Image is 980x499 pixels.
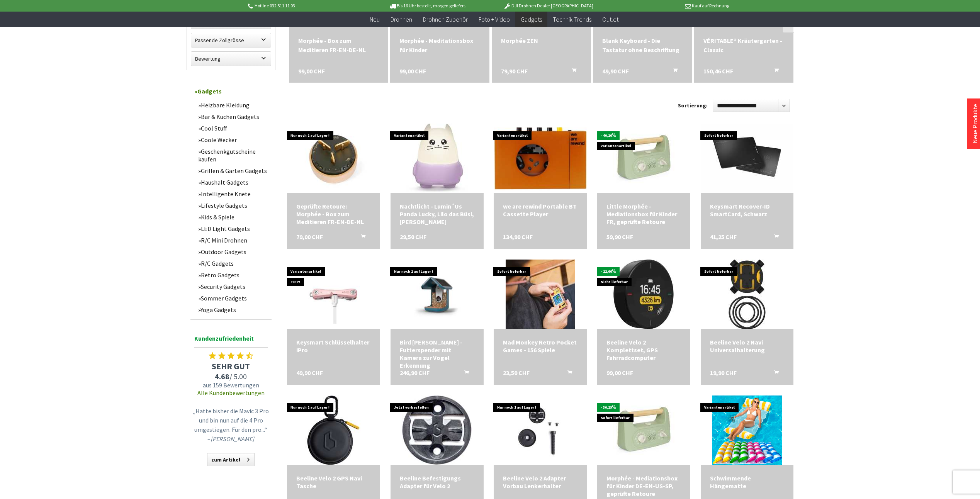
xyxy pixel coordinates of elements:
button: In den Warenkorb [765,369,783,379]
a: Heizbare Kleidung [194,99,272,111]
a: Morphée - Box zum Meditieren FR-EN-DE-NL 99,00 CHF [298,36,379,54]
div: Bird [PERSON_NAME] - Futterspender mit Kamera zur Vogel Erkennung [400,338,474,369]
div: Schwimmende Hängematte [710,474,785,490]
a: Kids & Spiele [194,211,272,223]
a: Bar & Küchen Gadgets [194,111,272,122]
a: Lifestyle Gadgets [194,200,272,211]
img: Little Morphée - Mediationsbox für Kinder FR, geprüfte Retoure [613,127,674,189]
div: Beeline Velo 2 Navi Universalhalterung [710,338,785,354]
a: Outlet [597,12,624,27]
button: In den Warenkorb [562,66,581,76]
span: 4.68 [215,372,229,381]
a: Drohnen Zubehör [418,12,473,27]
div: Beeline Befestigungs Adapter für Velo 2 [400,474,474,490]
p: Bis 16 Uhr bestellt, morgen geliefert. [367,1,488,10]
a: Yoga Gadgets [194,304,272,316]
a: Intelligente Knete [194,188,272,200]
span: Outlet [602,15,618,23]
div: Beeline Velo 2 GPS Navi Tasche [296,474,371,490]
a: Retro Gadgets [194,269,272,281]
img: Morphée - Mediationsbox für Kinder DE-EN-US-SP, geprüfte Retoure [613,399,674,461]
p: Kauf auf Rechnung [609,1,729,10]
span: 19,90 CHF [710,369,737,377]
div: VÉRITABLE® Kräutergarten - Classic [703,36,784,54]
a: Alle Kundenbewertungen [197,389,265,397]
div: Beeline Velo 2 Komplettset, GPS Fahrradcomputer [606,338,681,362]
div: Morphée - Meditationsbox für Kinder [399,36,480,54]
label: Sortierung: [678,99,708,112]
img: Beeline Velo 2 Komplettset, GPS Fahrradcomputer [609,260,678,329]
a: Beeline Befestigungs Adapter für Velo 2 14,90 CHF In den Warenkorb [400,474,474,490]
a: Keysmart Schlüsselhalter iPro 49,90 CHF [296,338,371,354]
p: DJI Drohnen Dealer [GEOGRAPHIC_DATA] [488,1,608,10]
span: Drohnen Zubehör [423,15,468,23]
span: 29,50 CHF [400,233,426,241]
img: Geprüfte Retoure: Morphée - Box zum Meditieren FR-EN-DE-NL [299,124,368,193]
div: Beeline Velo 2 Adapter Vorbau Lenkerhalter [503,474,577,490]
a: Schwimmende Hängematte 24,99 CHF [710,474,785,490]
a: Beeline Velo 2 GPS Navi Tasche 19,90 CHF In den Warenkorb [296,474,371,490]
p: Hotline 032 511 11 03 [247,1,367,10]
button: In den Warenkorb [455,369,474,379]
a: Geprüfte Retoure: Morphée - Box zum Meditieren FR-EN-DE-NL 79,00 CHF In den Warenkorb [296,202,371,226]
img: Keysmart Recover-ID SmartCard, Schwarz [701,124,793,193]
span: 99,00 CHF [298,66,325,76]
span: Kundenzufriedenheit [194,333,268,348]
button: In den Warenkorb [765,233,783,243]
a: Sommer Gadgets [194,292,272,304]
button: In den Warenkorb [664,66,682,76]
a: Morphée - Mediationsbox für Kinder DE-EN-US-SP, geprüfte Retoure 69,90 CHF In den Warenkorb [606,474,681,497]
div: Little Morphée - Mediationsbox für Kinder FR, geprüfte Retoure [606,202,681,226]
span: Foto + Video [479,15,510,23]
span: 246,90 CHF [400,369,430,377]
a: Foto + Video [473,12,515,27]
div: Keysmart Schlüsselhalter iPro [296,338,371,354]
a: Geschenkgutscheine kaufen [194,146,272,165]
div: Morphée ZEN [501,36,582,45]
a: Gadgets [515,12,547,27]
div: Geprüfte Retoure: Morphée - Box zum Meditieren FR-EN-DE-NL [296,202,371,226]
div: Blank Keyboard - Die Tastatur ohne Beschriftung [602,36,683,54]
span: Technik-Trends [553,15,591,23]
img: Mad Monkey Retro Pocket Games - 156 Spiele [506,260,575,329]
img: Beeline Velo 2 GPS Navi Tasche [299,395,368,465]
span: 49,90 CHF [296,369,323,377]
a: Blank Keyboard - Die Tastatur ohne Beschriftung 49,90 CHF In den Warenkorb [602,36,683,54]
img: Beeline Velo 2 Adapter Vorbau Lenkerhalter [506,395,575,465]
button: In den Warenkorb [352,233,370,243]
a: Bird [PERSON_NAME] - Futterspender mit Kamera zur Vogel Erkennung 246,90 CHF In den Warenkorb [400,338,474,369]
button: In den Warenkorb [765,66,783,76]
a: Coole Wecker [194,134,272,146]
img: Nachtlicht - Lumin´Us Panda Lucky, Lilo das Büsi, Basil der Hase [406,124,468,193]
span: 23,50 CHF [503,369,530,377]
a: Grillen & Garten Gadgets [194,165,272,177]
a: Gadgets [190,83,272,99]
div: Nachtlicht - Lumin´Us Panda Lucky, Lilo das Büsi, [PERSON_NAME] [400,202,474,226]
a: Neue Produkte [971,104,979,143]
a: Morphée ZEN 79,90 CHF In den Warenkorb [501,36,582,45]
span: 79,90 CHF [501,66,528,76]
a: Security Gadgets [194,281,272,292]
span: aus 159 Bewertungen [190,381,272,389]
a: Haushalt Gadgets [194,177,272,188]
span: 99,00 CHF [399,66,426,76]
div: Morphée - Mediationsbox für Kinder DE-EN-US-SP, geprüfte Retoure [606,474,681,497]
label: Passende Zollgrösse [191,33,271,47]
a: VÉRITABLE® Kräutergarten - Classic 150,46 CHF In den Warenkorb [703,36,784,54]
span: 99,00 CHF [606,369,633,377]
span: 134,90 CHF [503,233,533,241]
a: Technik-Trends [547,12,597,27]
span: 41,25 CHF [710,233,737,241]
div: Mad Monkey Retro Pocket Games - 156 Spiele [503,338,577,354]
a: Nachtlicht - Lumin´Us Panda Lucky, Lilo das Büsi, [PERSON_NAME] 29,50 CHF [400,202,474,226]
a: Neu [364,12,385,27]
a: Drohnen [385,12,418,27]
a: Keysmart Recover-ID SmartCard, Schwarz 41,25 CHF In den Warenkorb [710,202,785,218]
a: Outdoor Gadgets [194,246,272,258]
a: Beeline Velo 2 Komplettset, GPS Fahrradcomputer 99,00 CHF [606,338,681,362]
label: Bewertung [191,52,271,66]
span: Gadgets [521,15,542,23]
em: [PERSON_NAME] [211,435,254,443]
div: Keysmart Recover-ID SmartCard, Schwarz [710,202,785,218]
a: Beeline Velo 2 Navi Universalhalterung 19,90 CHF In den Warenkorb [710,338,785,354]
